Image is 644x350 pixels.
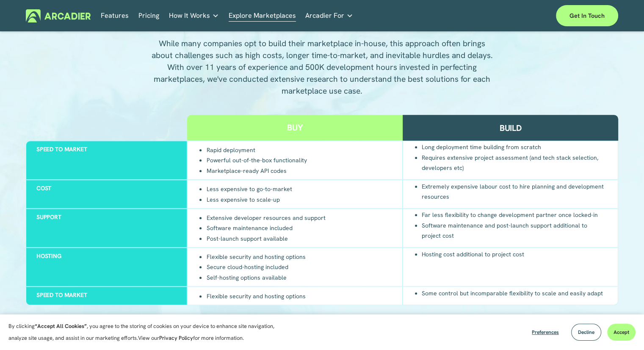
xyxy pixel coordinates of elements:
[422,152,608,173] li: Requires extensive project assessment (and tech stack selection, developers etc)
[602,309,644,350] div: Widżet czatu
[150,38,494,97] p: While many companies opt to build their marketplace in-house, this approach often brings about ch...
[422,220,608,241] li: Software maintenance and post-launch support additional to project cost
[206,184,292,194] li: Less expensive to go-to-market
[101,9,129,22] a: Features
[206,194,292,205] li: Less expensive to scale-up
[206,272,305,283] li: Self-hosting options available
[206,213,325,223] li: Extensive developer resources and support
[422,249,524,259] li: Hosting cost additional to project cost
[206,223,325,233] li: Software maintenance included
[35,322,87,330] strong: “Accept All Cookies”
[36,290,177,299] h3: Speed to market
[36,212,177,221] h3: Support
[578,329,594,336] span: Decline
[36,183,177,192] h3: Cost
[206,165,307,176] li: Marketplace-ready API codes
[422,210,608,220] li: Far less flexibility to change development partner once locked-in
[206,262,305,272] li: Secure cloud-hosting included
[206,155,307,165] li: Powerful out-of-the-box functionality
[305,9,353,22] a: folder dropdown
[422,288,603,298] li: Some control but incomparable flexibility to scale and easily adapt
[525,324,565,341] button: Preferences
[206,233,325,244] li: Post-launch support available
[138,9,159,22] a: Pricing
[169,9,219,22] a: folder dropdown
[422,181,608,202] li: Extremely expensive labour cost to hire planning and development resources
[8,320,284,344] p: By clicking , you agree to the storing of cookies on your device to enhance site navigation, anal...
[422,142,608,152] li: Long deployment time building from scratch
[500,122,522,133] h2: Build
[229,9,296,22] a: Explore Marketplaces
[36,144,177,153] h3: Speed to market
[532,329,559,336] span: Preferences
[602,309,644,350] iframe: Chat Widget
[206,252,305,262] li: Flexible security and hosting options
[36,251,177,260] h3: Hosting
[556,5,618,26] a: Get in touch
[206,291,305,301] li: Flexible security and hosting options
[287,122,303,133] h2: Buy
[305,10,344,22] span: Arcadier For
[571,324,601,341] button: Decline
[169,10,210,22] span: How It Works
[159,334,193,342] a: Privacy Policy
[206,145,307,155] li: Rapid deployment
[26,9,91,22] img: Arcadier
